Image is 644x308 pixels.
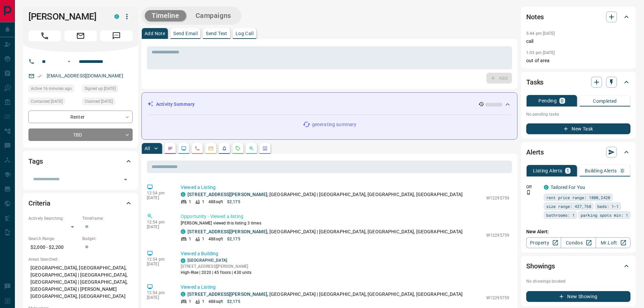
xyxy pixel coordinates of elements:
div: Tags [28,153,133,169]
p: call [526,38,630,45]
a: [STREET_ADDRESS][PERSON_NAME] [187,192,267,197]
div: Notes [526,9,630,25]
div: Mon Aug 11 2025 [82,98,133,107]
p: out of area [526,57,630,64]
p: Off [526,184,540,190]
p: 5:44 pm [DATE] [526,31,555,36]
p: [STREET_ADDRESS][PERSON_NAME] [181,263,252,269]
p: Log Call [236,31,253,36]
p: Viewed a Listing [181,184,509,191]
h2: Notes [526,11,544,22]
a: [STREET_ADDRESS][PERSON_NAME] [187,291,267,297]
p: Actively Searching: [28,215,79,221]
p: 1 [189,199,191,205]
span: size range: 437,768 [546,203,591,210]
p: 1 [567,168,569,173]
p: $2,175 [227,236,240,242]
p: 0 [561,98,563,103]
p: Completed [593,99,617,103]
p: Building Alerts [585,168,617,173]
svg: Listing Alerts [222,146,227,151]
p: New Alert: [526,228,630,235]
div: Activity Summary [147,98,512,111]
p: 0 [621,168,624,173]
div: Criteria [28,195,133,211]
p: 1:03 pm [DATE] [526,50,555,55]
svg: Email Verified [37,74,42,78]
p: W12295759 [486,195,509,201]
p: 12:54 pm [147,191,171,195]
span: Message [100,30,133,41]
p: Send Email [173,31,198,36]
p: 12:54 pm [147,290,171,295]
a: Tailored For You [551,185,585,190]
p: 488 sqft [208,199,223,205]
h2: Tasks [526,77,543,88]
p: 12:54 pm [147,220,171,224]
p: $2,175 [227,199,240,205]
span: Signed up [DATE] [85,85,116,92]
p: 12:54 pm [147,257,171,262]
svg: Emails [208,146,214,151]
p: , [GEOGRAPHIC_DATA] | [GEOGRAPHIC_DATA], [GEOGRAPHIC_DATA], [GEOGRAPHIC_DATA] [187,291,463,298]
svg: Agent Actions [262,146,268,151]
button: Open [65,57,73,66]
p: 1 [189,299,191,305]
p: No pending tasks [526,109,630,119]
h2: Showings [526,261,555,271]
button: New Showing [526,291,630,302]
p: [DATE] [147,262,171,266]
a: [EMAIL_ADDRESS][DOMAIN_NAME] [47,73,123,78]
div: TBD [28,128,133,141]
p: [GEOGRAPHIC_DATA], [GEOGRAPHIC_DATA], [GEOGRAPHIC_DATA] | [GEOGRAPHIC_DATA], [GEOGRAPHIC_DATA] | ... [28,262,133,302]
div: Showings [526,258,630,274]
span: Claimed [DATE] [85,98,113,105]
svg: Requests [235,146,241,151]
div: Tasks [526,74,630,90]
a: [GEOGRAPHIC_DATA] [187,258,227,263]
p: W12295759 [486,232,509,238]
div: Mon Aug 11 2025 [28,98,79,107]
svg: Notes [168,146,173,151]
p: Search Range: [28,236,79,242]
p: 1 [202,299,204,305]
h2: Tags [28,156,43,167]
span: Call [28,30,61,41]
div: Alerts [526,144,630,160]
p: 488 sqft [208,299,223,305]
p: [PERSON_NAME] viewed this listing 3 times [181,220,509,226]
p: [DATE] [147,224,171,229]
p: , [GEOGRAPHIC_DATA] | [GEOGRAPHIC_DATA], [GEOGRAPHIC_DATA], [GEOGRAPHIC_DATA] [187,228,463,235]
button: New Task [526,123,630,134]
a: Mr.Loft [596,237,630,248]
a: Property [526,237,561,248]
div: condos.ca [181,192,185,197]
p: $2,175 [227,299,240,305]
span: rent price range: 1800,2420 [546,194,610,201]
p: W12295759 [486,295,509,301]
p: Areas Searched: [28,256,133,262]
p: 488 sqft [208,236,223,242]
svg: Lead Browsing Activity [181,146,186,151]
h2: Alerts [526,147,544,158]
div: Fri Aug 15 2025 [28,85,79,94]
span: Contacted [DATE] [31,98,63,105]
p: All [145,146,150,151]
p: 1 [202,199,204,205]
span: Email [64,30,97,41]
svg: Calls [195,146,200,151]
div: condos.ca [114,14,119,19]
p: 1 [189,236,191,242]
a: [STREET_ADDRESS][PERSON_NAME] [187,229,267,234]
span: beds: 1-1 [597,203,619,210]
p: Pending [538,98,557,103]
p: Add Note [145,31,165,36]
p: No showings booked [526,278,630,284]
div: condos.ca [544,185,549,190]
a: Condos [561,237,596,248]
p: generating summary [312,121,356,128]
p: Viewed a Listing [181,284,509,291]
div: Renter [28,111,133,123]
span: bathrooms: 1 [546,212,575,218]
div: condos.ca [181,258,185,263]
